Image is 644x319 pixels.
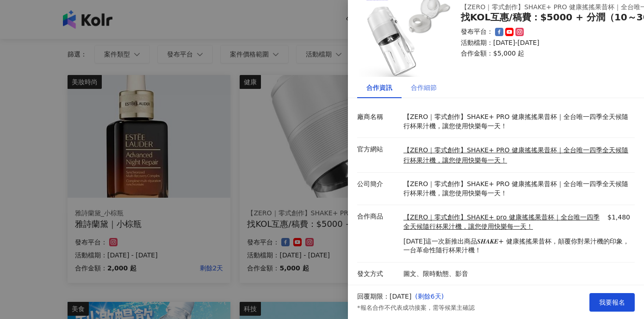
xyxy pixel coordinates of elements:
p: 發布平台： [461,27,493,37]
p: 【ZERO｜零式創作】SHAKE+ PRO 健康搖搖果昔杯｜全台唯一四季全天候隨行杯果汁機，讓您使用快樂每一天！ [403,180,630,198]
a: 【ZERO｜零式創作】SHAKE+ PRO 健康搖搖果昔杯｜全台唯一四季全天候隨行杯果汁機，讓您使用快樂每一天！ [403,146,628,164]
p: 回覆期限：[DATE] [357,292,411,301]
p: ( 剩餘6天 ) [415,292,474,301]
p: *報名合作不代表成功接案，需等候業主確認 [357,304,475,312]
p: 合作商品 [357,212,399,221]
p: 圖文、限時動態、影音 [403,269,630,279]
button: 我要報名 [589,293,635,312]
div: 合作細節 [411,82,437,93]
p: [DATE]這一次新推出商品𝑺𝑯𝑨𝑲𝑬+ 健康搖搖果昔杯，顛覆你對果汁機的印象，一台革命性隨行杯果汁機！ [403,237,630,255]
p: 【ZERO｜零式創作】SHAKE+ PRO 健康搖搖果昔杯｜全台唯一四季全天候隨行杯果汁機，讓您使用快樂每一天！ [403,113,630,131]
p: 官方網站 [357,145,399,154]
div: 合作資訊 [366,82,392,93]
p: 發文方式 [357,269,399,279]
p: 廠商名稱 [357,113,399,122]
p: 公司簡介 [357,180,399,189]
span: 我要報名 [599,299,625,306]
a: 【ZERO｜零式創作】SHAKE+ pro 健康搖搖果昔杯｜全台唯一四季全天候隨行杯果汁機，讓您使用快樂每一天！ [403,213,606,231]
p: $1,480 [607,213,630,231]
